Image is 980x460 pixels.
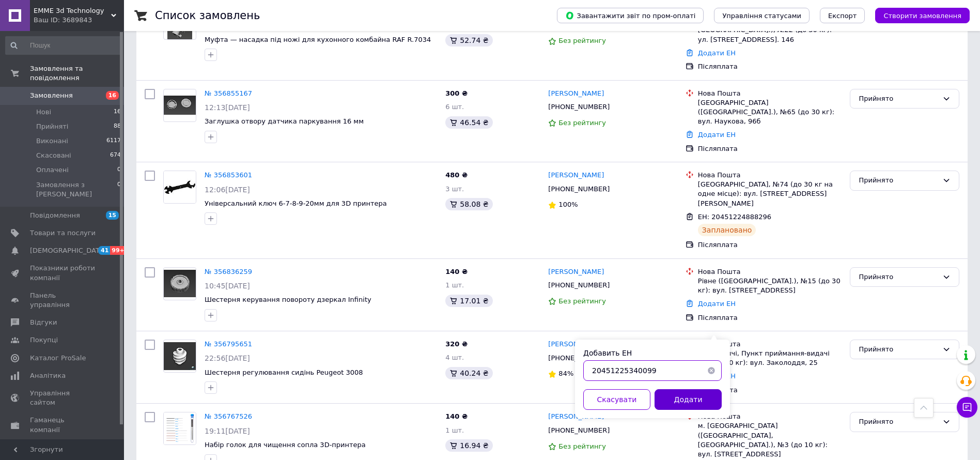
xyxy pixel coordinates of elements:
[548,412,604,422] a: [PERSON_NAME]
[114,122,121,131] span: 88
[106,211,119,220] span: 15
[557,8,704,23] button: Завантажити звіт по пром-оплаті
[205,296,371,303] span: Шестерня керування повороту дзеркал Infinity
[205,412,252,420] a: № 356767526
[205,36,431,43] a: Муфта — насадка під ножі для кухонного комбайна RAF R.7034
[558,201,578,208] span: 100%
[820,8,865,23] button: Експорт
[548,354,610,362] span: [PHONE_NUMBER]
[106,91,119,100] span: 16
[163,89,196,122] a: Фото товару
[164,171,196,203] img: Фото товару
[883,12,961,20] span: Створити замовлення
[110,151,121,160] span: 674
[445,116,492,129] div: 46.54 ₴
[698,144,842,154] div: Післяплата
[548,171,604,180] a: [PERSON_NAME]
[701,360,722,381] button: Очистить
[558,37,606,44] span: Без рейтингу
[164,412,196,444] img: Фото товару
[655,389,722,410] button: Додати
[698,224,756,236] div: Заплановано
[859,175,938,186] div: Прийнято
[30,64,124,83] span: Замовлення та повідомлення
[205,117,364,125] a: Заглушка отвору датчика паркування 16 мм
[30,91,73,100] span: Замовлення
[445,412,468,420] span: 140 ₴
[859,272,938,283] div: Прийнято
[98,246,110,255] span: 41
[30,246,106,255] span: [DEMOGRAPHIC_DATA]
[548,185,610,193] span: [PHONE_NUMBER]
[205,441,366,449] span: Набір голок для чищення сопла 3D-принтера
[558,442,606,450] span: Без рейтингу
[205,369,363,376] a: Шестерня регулювання сидінь Peugeot 3008
[698,267,842,277] div: Нова Пошта
[163,267,196,300] a: Фото товару
[558,370,573,377] span: 84%
[698,62,842,71] div: Післяплата
[859,417,938,427] div: Прийнято
[445,340,468,348] span: 320 ₴
[36,136,68,146] span: Виконані
[565,11,695,20] span: Завантажити звіт по пром-оплаті
[34,6,111,16] span: EMME 3d Technology
[445,295,492,307] div: 17.01 ₴
[36,108,51,117] span: Нові
[114,108,121,117] span: 16
[859,94,938,104] div: Прийнято
[583,389,650,410] button: Скасувати
[164,270,196,297] img: Фото товару
[445,354,464,361] span: 4 шт.
[5,36,122,55] input: Пошук
[445,367,492,379] div: 40.24 ₴
[548,426,610,434] span: [PHONE_NUMBER]
[698,313,842,323] div: Післяплата
[30,371,66,380] span: Аналітика
[698,131,736,139] a: Додати ЕН
[698,89,842,98] div: Нова Пошта
[30,335,58,345] span: Покупці
[30,291,96,310] span: Панель управління
[205,186,250,194] span: 12:06[DATE]
[722,12,801,20] span: Управління статусами
[163,412,196,445] a: Фото товару
[558,119,606,127] span: Без рейтингу
[698,180,842,208] div: [GEOGRAPHIC_DATA], №74 (до 30 кг на одне місце): вул. [STREET_ADDRESS][PERSON_NAME]
[117,165,121,175] span: 0
[205,200,387,207] a: Універсальний ключ 6-7-8-9-20мм для 3D принтера
[30,211,80,220] span: Повідомлення
[205,340,252,348] a: № 356795651
[698,349,842,367] div: с. Куровичі, Пункт приймання-видачі №2 (до 30 кг): вул. Заколоддя, 25
[548,267,604,277] a: [PERSON_NAME]
[698,421,842,459] div: м. [GEOGRAPHIC_DATA] ([GEOGRAPHIC_DATA], [GEOGRAPHIC_DATA].), №3 (до 10 кг): вул. [STREET_ADDRESS]
[558,297,606,305] span: Без рейтингу
[163,340,196,373] a: Фото товару
[445,34,492,47] div: 52.74 ₴
[445,198,492,210] div: 58.08 ₴
[583,349,632,357] label: Добавить ЕН
[445,281,464,289] span: 1 шт.
[548,281,610,289] span: [PHONE_NUMBER]
[445,171,468,179] span: 480 ₴
[698,213,771,221] span: ЕН: 20451224888296
[865,11,970,19] a: Створити замовлення
[698,386,842,395] div: Післяплата
[36,165,69,175] span: Оплачені
[117,180,121,199] span: 0
[205,89,252,97] a: № 356855167
[30,389,96,407] span: Управління сайтом
[30,264,96,282] span: Показники роботи компанії
[445,89,468,97] span: 300 ₴
[205,354,250,362] span: 22:56[DATE]
[30,354,86,363] span: Каталог ProSale
[698,240,842,250] div: Післяплата
[205,103,250,112] span: 12:13[DATE]
[110,246,127,255] span: 99+
[36,122,68,131] span: Прийняті
[36,180,117,199] span: Замовлення з [PERSON_NAME]
[205,268,252,275] a: № 356836259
